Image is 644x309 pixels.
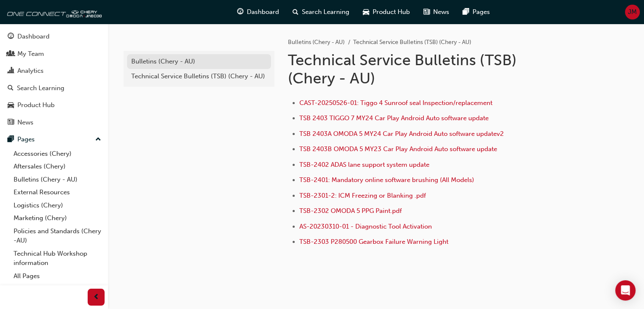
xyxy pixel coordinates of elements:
span: search-icon [293,7,299,17]
a: news-iconNews [417,3,456,21]
a: TSB 2403B OMODA 5 MY23 Car Play Android Auto software update [299,145,497,153]
a: TSB 2403A OMODA 5 MY24 Car Play Android Auto software updatev2 [299,130,504,138]
a: TSB-2303 P280500 Gearbox Failure Warning Light [299,238,448,246]
span: car-icon [8,102,14,109]
div: Dashboard [17,32,50,41]
span: car-icon [363,7,369,17]
a: TSB 2403 TIGGO 7 MY24 Car Play Android Auto software update [299,114,489,122]
span: up-icon [95,134,101,145]
a: TSB-2402 ADAS lane support system update [299,161,429,168]
span: guage-icon [8,33,14,41]
span: news-icon [423,7,430,17]
a: TSB-2401: Mandatory online software brushing (All Models) [299,176,474,184]
div: Open Intercom Messenger [615,280,636,301]
button: Pages [3,132,105,147]
a: CAST-20250526-01: Tiggo 4 Sunroof seal Inspection/replacement [299,99,492,107]
span: pages-icon [8,136,14,143]
button: JM [625,5,640,19]
a: Marketing (Chery) [10,212,105,225]
a: Logistics (Chery) [10,199,105,212]
div: Product Hub [17,100,55,110]
a: Aftersales (Chery) [10,160,105,173]
span: chart-icon [8,67,14,75]
a: Accessories (Chery) [10,147,105,160]
div: My Team [17,49,44,59]
a: pages-iconPages [456,3,497,21]
a: TSB-2302 OMODA 5 PPG Paint.pdf [299,207,402,215]
a: Product Hub [3,97,105,113]
span: Dashboard [247,7,279,17]
div: Pages [17,135,35,144]
a: News [3,115,105,130]
div: Bulletins (Chery - AU) [131,57,267,66]
a: All Pages [10,270,105,283]
a: Policies and Standards (Chery -AU) [10,225,105,247]
div: Analytics [17,66,44,76]
span: pages-icon [463,7,469,17]
span: News [433,7,449,17]
a: Search Learning [3,80,105,96]
span: Search Learning [302,7,349,17]
a: Analytics [3,63,105,79]
h1: Technical Service Bulletins (TSB) (Chery - AU) [288,51,566,88]
a: car-iconProduct Hub [356,3,417,21]
span: search-icon [8,85,14,92]
div: Technical Service Bulletins (TSB) (Chery - AU) [131,72,267,81]
div: Search Learning [17,83,64,93]
span: news-icon [8,119,14,127]
a: search-iconSearch Learning [286,3,356,21]
span: prev-icon [93,292,100,303]
a: Dashboard [3,29,105,44]
img: oneconnect [4,3,102,20]
span: people-icon [8,50,14,58]
a: guage-iconDashboard [230,3,286,21]
a: Bulletins (Chery - AU) [10,173,105,186]
div: News [17,118,33,127]
button: DashboardMy TeamAnalyticsSearch LearningProduct HubNews [3,27,105,132]
a: Bulletins (Chery - AU) [288,39,345,46]
span: Pages [473,7,490,17]
a: TSB-2301-2: ICM Freezing or Blanking .pdf [299,192,426,199]
li: Technical Service Bulletins (TSB) (Chery - AU) [353,38,471,47]
span: guage-icon [237,7,243,17]
a: Bulletins (Chery - AU) [127,54,271,69]
a: My Team [3,46,105,62]
a: External Resources [10,186,105,199]
a: AS-20230310-01 - Diagnostic Tool Activation [299,223,432,230]
a: Technical Hub Workshop information [10,247,105,270]
span: JM [628,7,637,17]
span: Product Hub [373,7,410,17]
a: Technical Service Bulletins (TSB) (Chery - AU) [127,69,271,84]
